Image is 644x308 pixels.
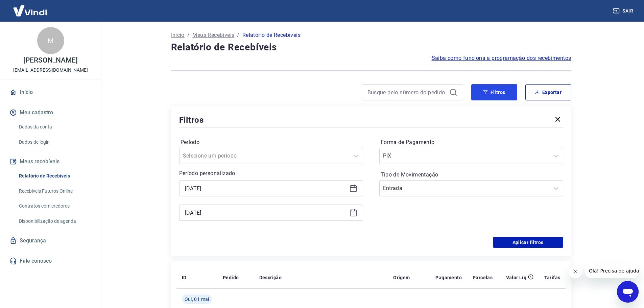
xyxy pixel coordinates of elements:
label: Forma de Pagamento [381,138,562,146]
div: M [37,27,64,54]
iframe: Mensagem da empresa [585,263,639,278]
a: Meus Recebíveis [192,31,234,39]
img: Vindi [8,0,52,21]
a: Segurança [8,233,93,248]
p: Pedido [223,274,239,281]
a: Fale conosco [8,254,93,268]
a: Início [8,85,93,100]
label: Período [181,138,362,146]
p: [PERSON_NAME] [23,57,77,64]
p: Período personalizado [179,169,363,177]
p: Pagamento [435,274,462,281]
a: Início [171,31,185,39]
a: Dados de login [16,135,93,149]
iframe: Fechar mensagem [569,265,582,278]
p: Relatório de Recebíveis [242,31,301,39]
input: Data final [185,208,347,218]
span: Qui, 01 mai [185,296,209,303]
h4: Relatório de Recebíveis [171,41,571,54]
button: Sair [612,5,636,17]
p: / [237,31,239,39]
p: Parcelas [473,274,493,281]
a: Dados da conta [16,120,93,134]
iframe: Botão para abrir a janela de mensagens [617,281,639,303]
a: Saiba como funciona a programação dos recebimentos [432,54,571,62]
p: Valor Líq. [506,274,528,281]
button: Exportar [525,84,571,100]
input: Data inicial [185,183,347,193]
label: Tipo de Movimentação [381,171,562,179]
p: Origem [393,274,410,281]
p: ID [182,274,187,281]
a: Contratos com credores [16,199,93,213]
button: Meu cadastro [8,105,93,120]
a: Recebíveis Futuros Online [16,184,93,198]
h5: Filtros [179,115,204,125]
p: Descrição [259,274,282,281]
p: [EMAIL_ADDRESS][DOMAIN_NAME] [13,67,88,74]
a: Disponibilização de agenda [16,214,93,228]
button: Aplicar filtros [493,237,563,248]
p: Tarifas [544,274,560,281]
p: / [187,31,190,39]
a: Relatório de Recebíveis [16,169,93,183]
input: Busque pelo número do pedido [367,87,447,97]
button: Meus recebíveis [8,154,93,169]
span: Olá! Precisa de ajuda? [4,5,57,10]
button: Filtros [471,84,517,100]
